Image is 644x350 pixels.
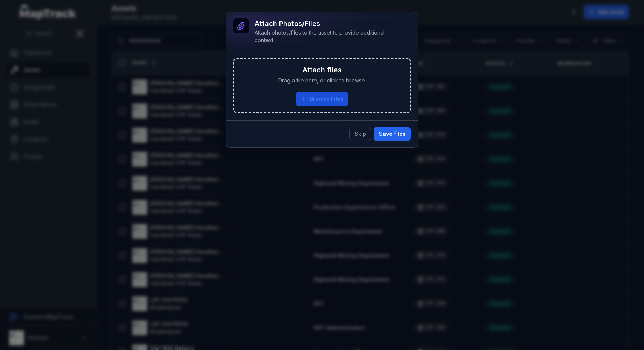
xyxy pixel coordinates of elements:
button: Browse Files [296,92,348,106]
div: Attach photos/files to the asset to provide additional context. [255,29,398,44]
button: Skip [349,127,371,141]
span: Drag a file here, or click to browse. [278,77,366,84]
h3: Attach files [302,65,342,75]
h3: Attach photos/files [255,18,398,29]
button: Save files [374,127,411,141]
